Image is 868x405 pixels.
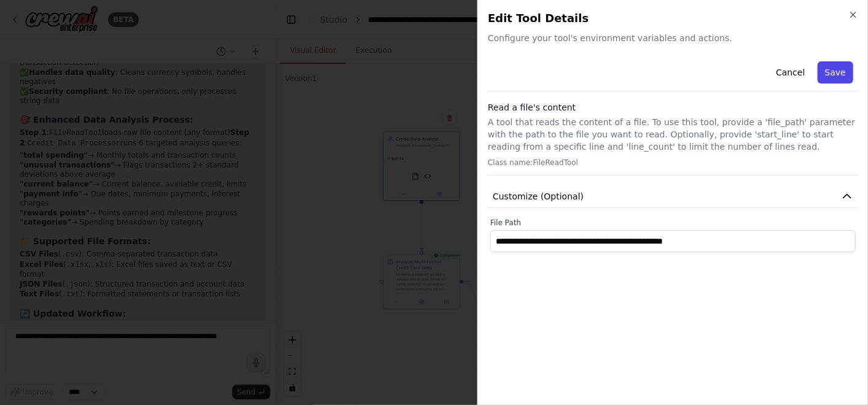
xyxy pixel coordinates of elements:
button: Save [818,61,853,83]
h2: Edit Tool Details [488,10,858,27]
p: Class name: FileReadTool [488,158,858,168]
p: A tool that reads the content of a file. To use this tool, provide a 'file_path' parameter with t... [488,116,858,153]
button: Customize (Optional) [488,185,858,208]
span: Customize (Optional) [493,190,584,202]
h3: Read a file's content [488,101,858,114]
button: Cancel [768,61,812,83]
label: File Path [490,218,856,228]
span: Configure your tool's environment variables and actions. [488,32,858,44]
